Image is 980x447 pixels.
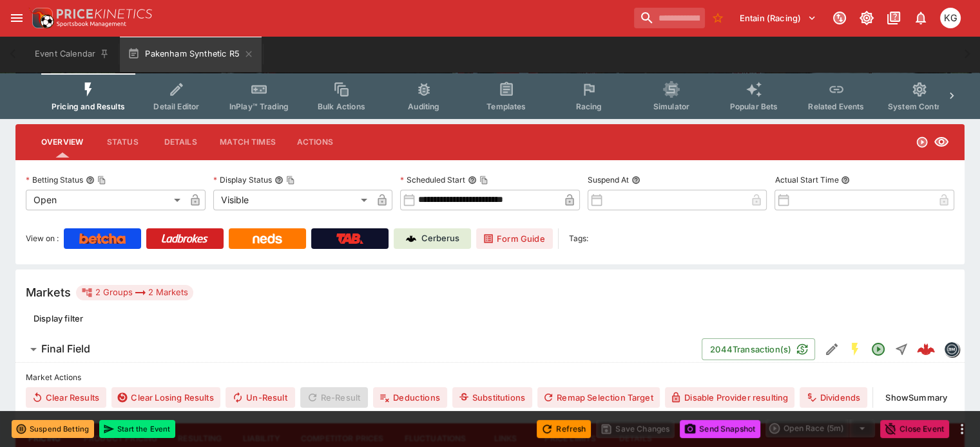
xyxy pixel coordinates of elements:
img: TabNZ [336,233,363,244]
button: Dividends [800,387,867,408]
button: Toggle light/dark mode [855,6,878,30]
button: open drawer [5,6,28,30]
button: Disable Provider resulting [665,387,794,408]
button: Refresh [537,420,591,438]
button: 2044Transaction(s) [702,338,815,360]
p: Betting Status [26,174,83,185]
button: Close Event [880,420,949,438]
button: Deductions [373,387,447,408]
button: more [954,421,970,437]
button: Event Calendar [27,36,117,72]
img: PriceKinetics Logo [28,5,54,31]
label: Tags: [569,228,588,249]
label: Market Actions [26,368,954,387]
button: Display StatusCopy To Clipboard [274,176,283,185]
button: Details [151,127,209,158]
img: Betcha [79,233,126,244]
button: Actual Start Time [841,176,850,185]
img: betmakers [945,342,959,356]
span: Detail Editor [153,102,199,111]
div: Kevin Gutschlag [940,8,961,28]
p: Cerberus [421,232,459,245]
div: Open [26,190,185,210]
img: PriceKinetics [57,9,152,19]
button: Scheduled StartCopy To Clipboard [468,176,477,185]
button: Clear Losing Results [111,387,220,408]
span: Re-Result [300,387,368,408]
button: Connected to PK [828,6,851,30]
div: Visible [213,190,372,210]
img: Ladbrokes [161,233,208,244]
button: Status [93,127,151,158]
button: Clear Results [26,387,106,408]
button: Match Times [209,127,286,158]
span: Auditing [408,102,439,111]
span: Popular Bets [729,102,778,111]
div: 3de4e43c-a7b1-4580-b1b7-11651d008dcb [917,340,935,358]
span: Related Events [808,102,864,111]
a: Form Guide [476,228,553,249]
svg: Visible [934,134,949,150]
button: Final Field [15,336,702,362]
button: Notifications [909,6,932,30]
button: SGM Enabled [843,338,867,361]
button: Copy To Clipboard [97,176,106,185]
button: Pakenham Synthetic R5 [120,36,262,72]
p: Suspend At [588,174,629,185]
span: Templates [486,102,526,111]
button: Kevin Gutschlag [936,4,965,32]
button: Actions [286,127,344,158]
img: Sportsbook Management [57,21,126,27]
span: Simulator [653,102,689,111]
label: View on : [26,228,59,249]
button: Send Snapshot [680,420,760,438]
div: Event type filters [41,73,939,119]
button: Overview [31,127,93,158]
button: Un-Result [226,387,294,408]
input: search [634,8,705,28]
button: No Bookmarks [707,8,728,28]
button: Select Tenant [732,8,824,28]
p: Display Status [213,174,272,185]
p: Scheduled Start [400,174,465,185]
button: Suspend At [631,176,640,185]
button: Betting StatusCopy To Clipboard [86,176,95,185]
button: Straight [890,338,913,361]
button: Start the Event [99,420,175,438]
button: ShowSummary [878,387,954,408]
img: Cerberus [406,233,416,244]
span: Bulk Actions [318,102,365,111]
span: InPlay™ Trading [229,102,289,111]
span: System Controls [888,102,951,111]
p: Actual Start Time [774,174,838,185]
a: 3de4e43c-a7b1-4580-b1b7-11651d008dcb [913,336,939,362]
div: split button [765,419,875,437]
button: Documentation [882,6,905,30]
button: Substitutions [452,387,532,408]
h6: Final Field [41,342,90,356]
span: Pricing and Results [52,102,125,111]
button: Copy To Clipboard [286,176,295,185]
button: Suspend Betting [12,420,94,438]
button: Copy To Clipboard [479,176,488,185]
button: Open [867,338,890,361]
img: logo-cerberus--red.svg [917,340,935,358]
img: Neds [253,233,282,244]
div: 2 Groups 2 Markets [81,285,188,300]
button: Remap Selection Target [537,387,660,408]
svg: Open [870,342,886,357]
span: Racing [575,102,602,111]
div: betmakers [944,342,959,357]
a: Cerberus [394,228,471,249]
svg: Open [916,136,928,149]
button: Display filter [26,308,91,329]
h5: Markets [26,285,71,300]
button: Edit Detail [820,338,843,361]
